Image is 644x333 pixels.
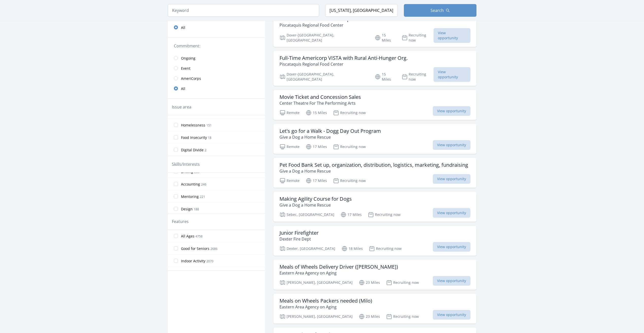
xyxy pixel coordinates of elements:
p: Recruiting now [402,33,434,43]
span: 188 [194,207,199,211]
a: Junior Firefighter Dexter Fire Dept Dexter, [GEOGRAPHIC_DATA] 18 Miles Recruiting now View opport... [273,226,476,256]
p: Piscataquis Regional Food Center [279,61,408,67]
a: All [168,22,265,32]
p: Recruiting now [333,144,366,150]
span: Good for Seniors [181,246,209,251]
span: Event [181,66,190,71]
p: Sebec, [GEOGRAPHIC_DATA] [279,212,334,218]
span: Ongoing [181,56,195,61]
p: Give a Dog a Home Rescue [279,168,468,174]
legend: Commitment: [174,43,259,49]
p: [PERSON_NAME], [GEOGRAPHIC_DATA] [279,313,353,320]
span: Search [431,7,444,13]
span: View opportunity [433,208,470,218]
p: 15 Miles [306,110,327,116]
p: Remote [279,144,300,150]
a: Ongoing [168,53,265,63]
input: Homelessness 151 [174,123,178,127]
input: Indoor Activity 2070 [174,259,178,263]
span: View opportunity [433,310,470,320]
p: Eastern Area Agency on Aging [279,270,398,276]
a: Making Agility Course for Dogs Give a Dog a Home Rescue Sebec, [GEOGRAPHIC_DATA] 17 Miles Recruit... [273,192,476,222]
input: Keyword [168,4,319,17]
h3: Meals on Wheels Packers needed (Milo) [279,298,372,304]
h3: Let's go for a Walk - Dogg Day Out Program [279,128,381,134]
legend: Issue area [172,104,191,110]
p: 15 Miles [375,33,395,43]
p: Remote [279,110,300,116]
p: Give a Dog a Home Rescue [279,134,381,140]
p: 23 Miles [359,280,380,286]
p: Recruiting now [333,178,366,184]
p: Recruiting now [386,313,419,320]
span: Accounting [181,182,200,187]
input: Food Insecurity 18 [174,135,178,139]
a: AmeriCorps [168,73,265,83]
a: Full-Time One-Year Americorp VISTA Position Piscataquis Regional Food Center Dover-[GEOGRAPHIC_DA... [273,12,476,47]
p: Dexter Fire Dept [279,236,319,242]
p: 18 Miles [341,246,363,252]
span: Food Insecurity [181,135,207,140]
span: View opportunity [433,276,470,286]
p: 17 Miles [340,212,362,218]
span: View opportunity [433,242,470,252]
input: Digital Divide 2 [174,148,178,152]
a: Let's go for a Walk - Dogg Day Out Program Give a Dog a Home Rescue Remote 17 Miles Recruiting no... [273,124,476,154]
p: [PERSON_NAME], [GEOGRAPHIC_DATA] [279,280,353,286]
span: 246 [201,182,206,187]
h3: Meals of Wheels Delivery Driver ([PERSON_NAME]) [279,264,398,270]
span: 2686 [210,247,218,251]
span: 221 [200,195,205,199]
span: All Ages [181,234,194,239]
p: Recruiting now [369,246,402,252]
legend: Features [172,218,189,225]
p: Recruiting now [386,280,419,286]
p: Give a Dog a Home Rescue [279,202,352,208]
p: 17 Miles [306,144,327,150]
input: Accounting 246 [174,182,178,186]
p: Recruiting now [402,72,434,82]
span: Design [181,207,193,212]
input: Good for Seniors 2686 [174,246,178,250]
span: Indoor Activity [181,258,205,264]
p: Center Theatre For The Performing Arts [279,100,361,106]
span: 4758 [195,234,203,238]
span: View opportunity [433,140,470,150]
input: Mentoring 221 [174,194,178,198]
a: Full-Time Americorp VISTA with Rural Anti-Hunger Org. Piscataquis Regional Food Center Dover-[GEO... [273,51,476,86]
p: Dover-[GEOGRAPHIC_DATA], [GEOGRAPHIC_DATA] [279,33,369,43]
input: All Ages 4758 [174,234,178,238]
span: All [181,25,185,30]
span: View opportunity [434,28,470,43]
span: 18 [208,136,211,140]
a: Meals of Wheels Delivery Driver ([PERSON_NAME]) Eastern Area Agency on Aging [PERSON_NAME], [GEOG... [273,260,476,290]
p: Remote [279,178,300,184]
span: Digital Divide [181,147,204,153]
span: AmeriCorps [181,76,201,81]
p: Dover-[GEOGRAPHIC_DATA], [GEOGRAPHIC_DATA] [279,72,369,82]
p: Recruiting now [333,110,366,116]
h3: Full-Time Americorp VISTA with Rural Anti-Hunger Org. [279,55,408,61]
span: View opportunity [433,174,470,184]
h3: Movie Ticket and Concession Sales [279,94,361,100]
span: Homelessness [181,123,205,128]
legend: Skills/Interests [172,161,200,167]
span: All [181,86,185,91]
p: 15 Miles [375,72,395,82]
input: Location [325,4,398,17]
a: Event [168,63,265,73]
p: 17 Miles [306,178,327,184]
span: View opportunity [434,67,470,82]
p: Eastern Area Agency on Aging [279,304,372,310]
span: 2 [205,148,206,152]
h3: Junior Firefighter [279,230,319,236]
p: Dexter, [GEOGRAPHIC_DATA] [279,246,335,252]
p: Recruiting now [368,212,401,218]
button: Search [404,4,476,17]
h3: Making Agility Course for Dogs [279,196,352,202]
a: All [168,83,265,94]
h3: Pet Food Bank Set up, organization, distribution, logistics, marketing, fundraising [279,162,468,168]
a: Meals on Wheels Packers needed (Milo) Eastern Area Agency on Aging [PERSON_NAME], [GEOGRAPHIC_DAT... [273,294,476,324]
p: Piscataquis Regional Food Center [279,22,385,28]
span: Mentoring [181,194,199,199]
